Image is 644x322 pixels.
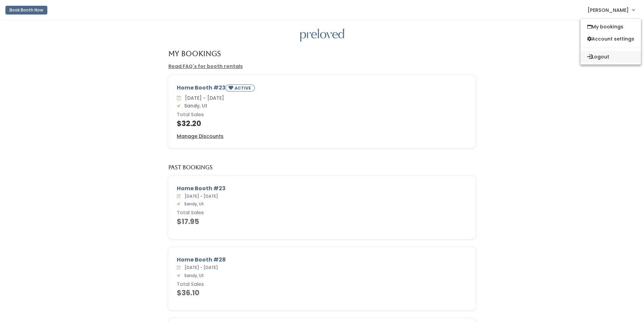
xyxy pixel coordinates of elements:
[581,3,641,17] a: [PERSON_NAME]
[177,184,467,193] div: Home Booth #23
[5,6,47,15] button: Book Booth Now
[177,133,223,140] u: Manage Discounts
[177,133,223,140] a: Manage Discounts
[580,33,641,45] a: Account settings
[177,112,467,118] h6: Total Sales
[177,282,467,287] h6: Total Sales
[5,3,47,18] a: Book Booth Now
[177,218,467,225] h4: $17.95
[177,84,467,94] div: Home Booth #23
[168,63,243,70] a: Read FAQ's for booth rentals
[182,102,207,109] span: Sandy, Ut
[235,85,252,91] small: ACTIVE
[182,201,204,207] span: Sandy, Ut
[580,51,641,63] button: Logout
[177,210,467,216] h6: Total Sales
[168,165,213,171] h5: Past Bookings
[182,95,224,101] span: [DATE] - [DATE]
[588,6,629,14] span: [PERSON_NAME]
[580,21,641,33] a: My bookings
[182,265,218,270] span: [DATE] - [DATE]
[177,120,467,127] h4: $32.20
[177,289,467,297] h4: $36.10
[182,273,204,278] span: Sandy, Ut
[168,50,221,57] h4: My Bookings
[300,29,344,42] img: preloved logo
[177,256,467,264] div: Home Booth #28
[182,193,218,199] span: [DATE] - [DATE]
